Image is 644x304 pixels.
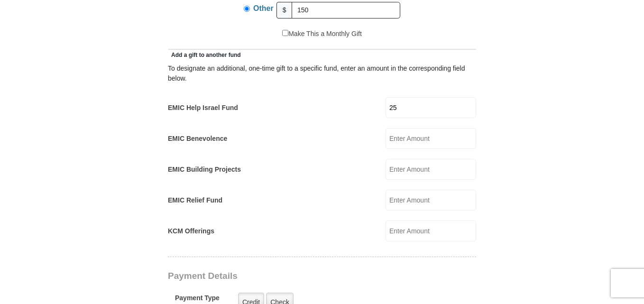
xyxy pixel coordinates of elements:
span: Add a gift to another fund [168,52,241,58]
label: EMIC Help Israel Fund [168,103,238,113]
input: Enter Amount [386,190,476,211]
input: Enter Amount [386,221,476,241]
span: Other [253,4,274,12]
input: Enter Amount [386,128,476,149]
label: EMIC Benevolence [168,134,227,144]
label: EMIC Relief Fund [168,195,222,205]
input: Enter Amount [386,159,476,180]
div: To designate an additional, one-time gift to a specific fund, enter an amount in the correspondin... [168,64,476,83]
input: Make This a Monthly Gift [282,30,288,36]
input: Enter Amount [386,97,476,118]
h3: Payment Details [168,271,410,282]
label: EMIC Building Projects [168,165,241,175]
span: $ [276,2,293,18]
label: Make This a Monthly Gift [282,29,362,39]
input: Other Amount [292,2,400,18]
label: KCM Offerings [168,226,214,236]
